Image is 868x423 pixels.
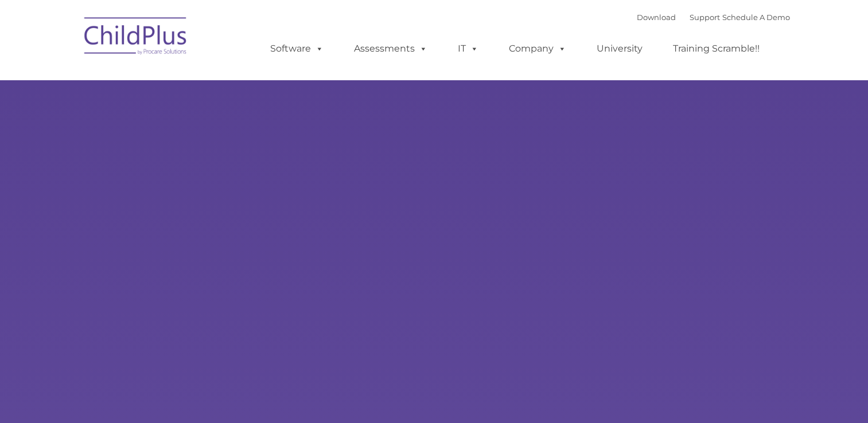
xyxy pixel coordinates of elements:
a: IT [446,37,490,60]
a: Support [690,13,720,22]
img: ChildPlus by Procare Solutions [79,9,193,66]
a: Training Scramble!! [661,37,771,60]
a: University [585,37,654,60]
a: Company [497,37,578,60]
a: Download [637,13,676,22]
a: Schedule A Demo [722,13,790,22]
a: Assessments [342,37,439,60]
font: | [637,13,790,22]
a: Software [259,37,335,60]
